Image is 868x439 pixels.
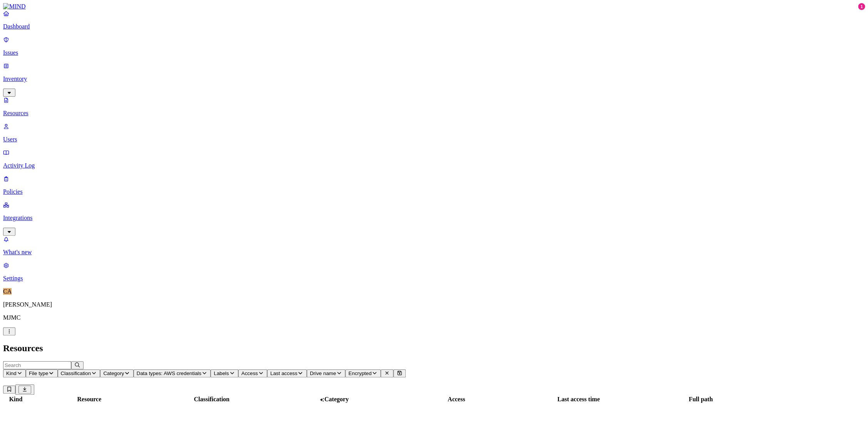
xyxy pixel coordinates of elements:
[270,370,297,376] span: Last access
[3,314,865,321] p: MJMC
[3,288,12,295] span: CA
[858,3,865,10] div: 1
[137,370,201,376] span: Data types: AWS credentials
[518,396,639,403] div: Last access time
[3,136,865,143] p: Users
[3,236,865,256] a: What's new
[3,110,865,117] p: Resources
[6,370,17,376] span: Kind
[3,275,865,282] p: Settings
[3,36,865,56] a: Issues
[3,62,865,96] a: Inventory
[151,396,272,403] div: Classification
[241,370,258,376] span: Access
[4,396,27,403] div: Kind
[3,3,865,10] a: MIND
[396,396,517,403] div: Access
[3,123,865,143] a: Users
[61,370,91,376] span: Classification
[3,201,865,235] a: Integrations
[3,149,865,169] a: Activity Log
[3,214,865,221] p: Integrations
[3,262,865,282] a: Settings
[3,97,865,117] a: Resources
[3,343,865,354] h2: Resources
[3,23,865,30] p: Dashboard
[29,396,150,403] div: Resource
[214,370,229,376] span: Labels
[641,396,761,403] div: Full path
[310,370,336,376] span: Drive name
[3,49,865,56] p: Issues
[29,370,48,376] span: File type
[103,370,124,376] span: Category
[3,361,71,369] input: Search
[3,10,865,30] a: Dashboard
[3,301,865,308] p: [PERSON_NAME]
[3,75,865,82] p: Inventory
[324,396,349,402] span: Category
[3,175,865,195] a: Policies
[348,370,371,376] span: Encrypted
[3,162,865,169] p: Activity Log
[3,188,865,195] p: Policies
[3,249,865,256] p: What's new
[3,3,26,10] img: MIND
